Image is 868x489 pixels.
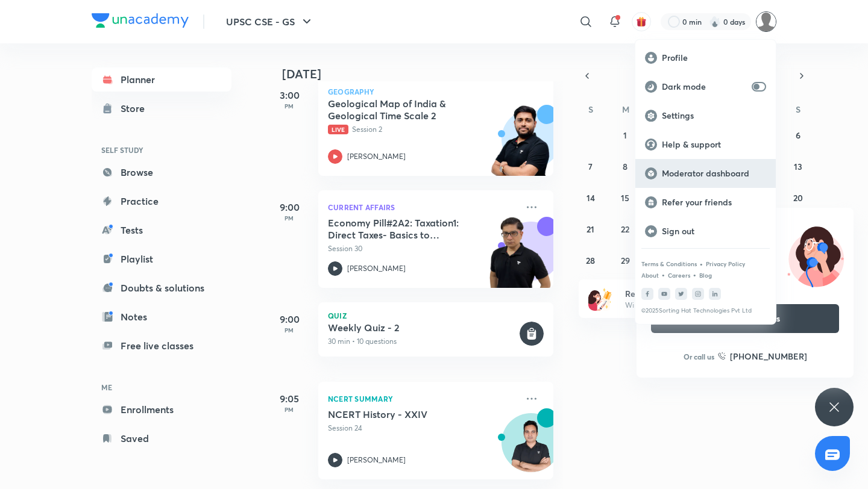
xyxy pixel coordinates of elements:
[641,307,770,314] p: © 2025 Sorting Hat Technologies Pvt Ltd
[693,269,697,280] div: •
[635,188,776,217] a: Refer your friends
[662,226,766,237] p: Sign out
[699,272,712,279] a: Blog
[662,110,766,121] p: Settings
[635,159,776,188] a: Moderator dashboard
[668,272,690,279] a: Careers
[662,81,747,92] p: Dark mode
[662,168,766,179] p: Moderator dashboard
[641,260,697,267] a: Terms & Conditions
[699,258,703,269] div: •
[662,52,766,63] p: Profile
[662,197,766,208] p: Refer your friends
[641,272,659,279] a: About
[635,101,776,130] a: Settings
[706,260,745,267] a: Privacy Policy
[662,139,766,150] p: Help & support
[661,269,665,280] div: •
[635,130,776,159] a: Help & support
[635,43,776,72] a: Profile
